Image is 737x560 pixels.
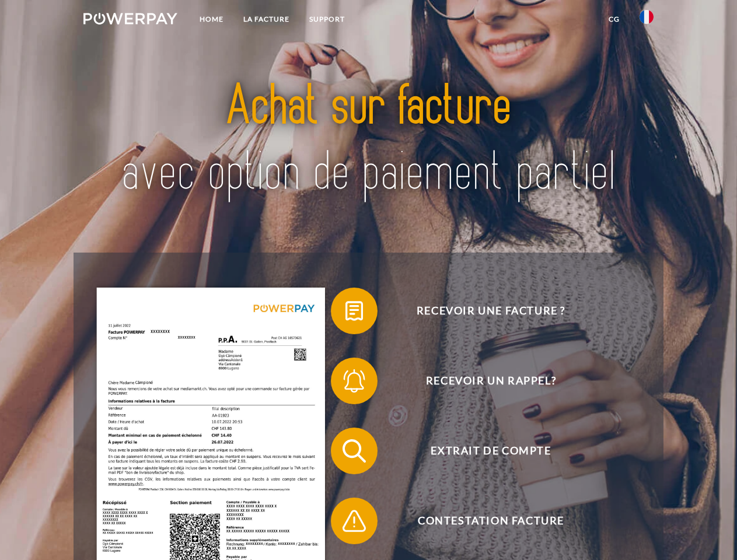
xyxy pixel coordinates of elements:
[348,498,634,544] span: Contestation Facture
[348,288,634,334] span: Recevoir une facture ?
[331,358,634,404] button: Recevoir un rappel?
[348,358,634,404] span: Recevoir un rappel?
[190,9,233,30] a: Home
[83,13,177,24] img: logo-powerpay-white.svg
[331,288,634,334] button: Recevoir une facture ?
[599,9,630,30] a: CG
[299,9,355,30] a: Support
[233,9,299,30] a: LA FACTURE
[340,366,369,395] img: qb_bell.svg
[340,506,369,535] img: qb_warning.svg
[348,428,634,474] span: Extrait de compte
[111,56,626,223] img: title-powerpay_fr.svg
[340,296,369,325] img: qb_bill.svg
[640,10,654,24] img: fr
[340,436,369,466] img: qb_search.svg
[331,498,634,544] button: Contestation Facture
[331,428,634,474] button: Extrait de compte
